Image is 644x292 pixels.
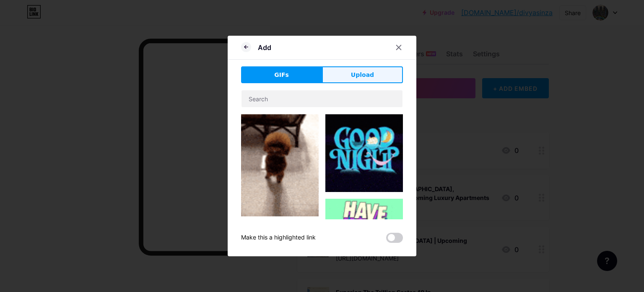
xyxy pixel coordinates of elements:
[325,114,403,192] img: Gihpy
[241,233,316,243] div: Make this a highlighted link
[241,66,322,83] button: GIFs
[241,90,402,107] input: Search
[351,71,374,79] span: Upload
[325,199,403,276] img: Gihpy
[274,71,289,79] span: GIFs
[258,42,271,53] div: Add
[241,114,319,216] img: Gihpy
[322,66,403,83] button: Upload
